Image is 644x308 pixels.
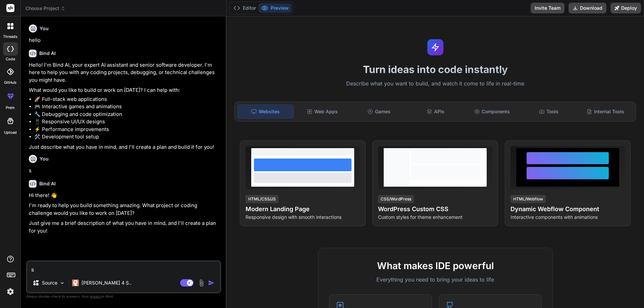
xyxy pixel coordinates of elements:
[34,96,220,103] li: 🚀 Full-stack web applications
[230,63,640,75] h1: Turn ideas into code instantly
[4,130,17,135] label: Upload
[34,103,220,111] li: 🎮 Interactive games and animations
[610,3,641,13] button: Deploy
[295,105,350,119] div: Web Apps
[208,280,215,286] img: icon
[5,286,16,297] img: settings
[231,3,259,13] button: Editor
[511,195,546,203] div: HTML/Webflow
[29,86,220,94] p: What would you like to build or work on [DATE]? I can help with:
[29,61,220,84] p: Hello! I'm Bind AI, your expert AI assistant and senior software developer. I'm here to help you ...
[34,133,220,141] li: 🛠️ Development tool setup
[408,105,463,119] div: APIs
[40,25,49,32] h6: You
[6,56,15,62] label: code
[329,275,542,284] p: Everything you need to bring your ideas to life
[578,105,633,119] div: Internal Tools
[34,111,220,118] li: 🔧 Debugging and code optimization
[29,220,220,235] p: Just give me a brief description of what you have in mind, and I'll create a plan for you!
[329,259,542,273] h2: What makes IDE powerful
[29,192,220,199] p: Hi there! 👋
[198,279,205,287] img: attachment
[29,143,220,151] p: Just describe what you have in mind, and I'll create a plan and build it for you!
[72,280,79,286] img: Claude 4 Sonnet
[42,280,57,286] p: Source
[40,156,49,162] h6: You
[259,3,291,13] button: Preview
[378,204,492,214] h4: WordPress Custom CSS
[34,126,220,133] li: ⚡ Performance improvements
[246,204,360,214] h4: Modern Landing Page
[29,167,220,175] p: s
[378,214,492,221] p: Custom styles for theme enhancement
[511,214,625,221] p: Interactive components with animations
[246,214,360,221] p: Responsive design with smooth interactions
[246,195,278,203] div: HTML/CSS/JS
[378,195,414,203] div: CSS/WordPress
[25,5,65,12] span: Choose Project
[237,105,293,119] div: Websites
[39,50,56,57] h6: Bind AI
[26,293,221,300] p: Always double-check its answers. Your in Bind
[82,280,131,286] p: [PERSON_NAME] 4 S..
[352,105,407,119] div: Games
[3,34,17,40] label: threads
[4,80,16,85] label: GitHub
[39,180,56,187] h6: Bind AI
[521,105,577,119] div: Tools
[6,105,15,111] label: prem
[34,118,220,126] li: 📱 Responsive UI/UX designs
[531,3,565,13] button: Invite Team
[90,294,102,298] span: privacy
[230,79,640,88] p: Describe what you want to build, and watch it come to life in real-time
[465,105,520,119] div: Components
[29,202,220,217] p: I'm ready to help you build something amazing. What project or coding challenge would you like to...
[59,280,65,286] img: Pick Models
[29,37,220,44] p: hello
[569,3,606,13] button: Download
[511,204,625,214] h4: Dynamic Webflow Component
